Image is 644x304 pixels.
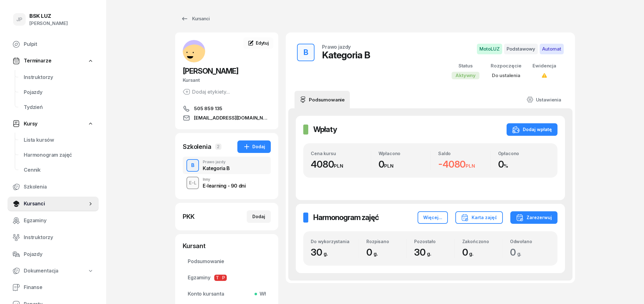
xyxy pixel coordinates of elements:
button: MotoLUZPodstawowyAutomat [477,44,564,54]
a: Instruktorzy [19,70,99,85]
span: Pulpit [24,40,94,48]
button: Dodaj etykiety... [183,88,230,96]
button: B [297,44,315,61]
a: Pojazdy [7,247,99,262]
small: PLN [384,163,394,169]
div: Ewidencja [533,62,556,70]
div: Kursanci [181,15,210,22]
div: [PERSON_NAME] [29,19,68,27]
a: Finanse [7,280,99,295]
button: Zarezerwuj [510,211,557,224]
a: Harmonogram zajęć [19,148,99,163]
span: 2 [215,144,221,150]
button: Dodaj [247,210,271,223]
small: g. [469,251,473,257]
span: Cennik [24,166,94,174]
a: [EMAIL_ADDRESS][DOMAIN_NAME] [183,114,271,122]
button: Więcej... [418,211,448,224]
span: Konto kursanta [188,290,266,298]
button: E-L [186,177,199,189]
a: Tydzień [19,100,99,115]
button: B [186,159,199,172]
div: Dodaj wpłatę [512,126,552,133]
a: Pulpit [7,37,99,52]
span: Tydzień [24,103,94,111]
a: Edytuj [243,37,273,49]
span: Terminarze [24,57,51,65]
span: Pojazdy [24,250,94,258]
span: [EMAIL_ADDRESS][DOMAIN_NAME] [194,114,271,122]
div: Wpłacono [379,151,431,156]
span: Wł [257,290,266,298]
a: Kursanci [175,12,215,25]
a: Instruktorzy [7,230,99,245]
span: Pojazdy [24,88,94,96]
div: Cena kursu [311,151,371,156]
div: BSK LUZ [29,13,68,19]
div: Dodaj [252,213,265,220]
button: Dodaj wpłatę [507,123,557,136]
span: Podsumowanie [188,257,266,266]
h2: Wpłaty [313,125,337,135]
a: Podsumowanie [295,91,350,108]
small: g. [427,251,431,257]
span: Egzaminy [188,274,266,282]
div: Rozpisano [366,239,406,244]
div: Aktywny [452,72,479,79]
a: Lista kursów [19,133,99,148]
div: Rozpoczęcie [491,62,521,70]
a: Kursy [7,117,99,131]
a: 505 859 135 [183,105,271,112]
span: P [220,275,227,281]
span: [PERSON_NAME] [183,66,238,76]
a: Terminarze [7,54,99,68]
span: Lista kursów [24,136,94,144]
span: 30 [311,247,331,258]
button: BPrawo jazdyKategoria B [183,157,271,174]
div: Inny [203,178,245,181]
span: Instruktorzy [24,233,94,242]
small: g. [517,251,522,257]
button: Dodaj [237,140,271,153]
div: 0 [379,159,431,170]
h2: Harmonogram zajęć [313,213,379,223]
span: T [214,275,220,281]
div: Do wykorzystania [311,239,359,244]
div: Opłacono [498,151,550,156]
a: Ustawienia [522,91,566,108]
div: E-L [186,179,199,187]
div: B [301,46,311,59]
div: -4080 [438,159,490,170]
span: 30 [414,247,434,258]
div: Prawo jazdy [203,160,230,164]
a: Szkolenia [7,179,99,194]
div: B [189,160,197,171]
small: g. [374,251,378,257]
span: Instruktorzy [24,73,94,81]
div: Odwołano [510,239,550,244]
div: Status [452,62,479,70]
div: Dodaj [243,143,265,150]
div: Kategoria B [322,49,370,61]
div: Więcej... [423,214,442,221]
small: PLN [334,163,343,169]
span: Harmonogram zajęć [24,151,94,159]
div: PKK [183,212,195,221]
div: Kursant [183,76,271,84]
a: Konto kursantaWł [183,287,271,302]
span: Egzaminy [24,217,94,225]
span: Szkolenia [24,183,94,191]
a: Pojazdy [19,85,99,100]
a: EgzaminyTP [183,270,271,285]
div: 0 [498,159,550,170]
a: Cennik [19,163,99,178]
div: Saldo [438,151,490,156]
span: 505 859 135 [194,105,222,112]
a: Podsumowanie [183,254,271,269]
span: Dokumentacja [24,267,58,275]
span: Edytuj [256,40,269,46]
span: MotoLUZ [477,44,502,54]
span: Automat [540,44,564,54]
div: 4080 [311,159,371,170]
span: Finanse [24,283,94,292]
